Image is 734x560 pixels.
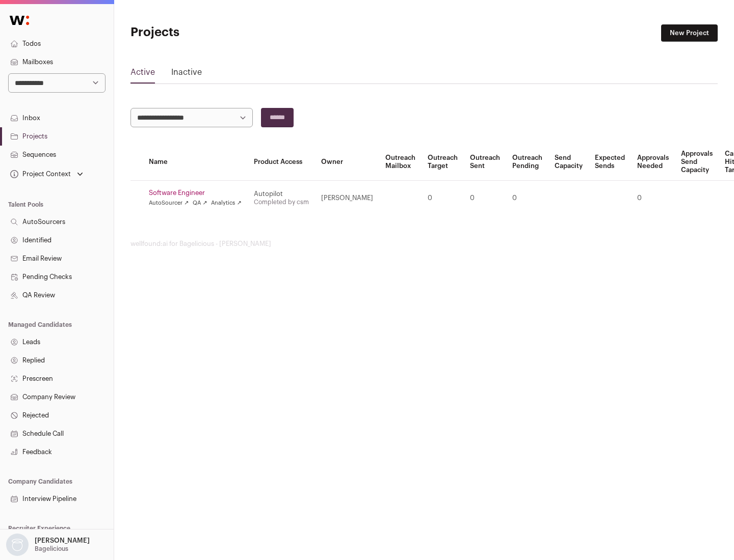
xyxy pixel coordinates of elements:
[464,144,506,181] th: Outreach Sent
[661,24,718,42] a: New Project
[254,190,309,198] div: Autopilot
[35,545,68,553] p: Bagelicious
[464,181,506,216] td: 0
[589,144,631,181] th: Expected Sends
[379,144,422,181] th: Outreach Mailbox
[248,144,315,181] th: Product Access
[315,181,379,216] td: [PERSON_NAME]
[548,144,589,181] th: Send Capacity
[631,144,675,181] th: Approvals Needed
[4,10,35,31] img: Wellfound
[149,199,189,207] a: AutoSourcer ↗
[4,534,92,556] button: Open dropdown
[506,144,548,181] th: Outreach Pending
[254,199,309,205] a: Completed by csm
[422,181,464,216] td: 0
[315,144,379,181] th: Owner
[631,181,675,216] td: 0
[130,24,326,41] h1: Projects
[211,199,241,207] a: Analytics ↗
[130,240,718,248] footer: wellfound:ai for Bagelicious - [PERSON_NAME]
[130,66,155,82] a: Active
[422,144,464,181] th: Outreach Target
[8,170,71,178] div: Project Context
[8,167,85,181] button: Open dropdown
[143,144,248,181] th: Name
[149,189,242,197] a: Software Engineer
[675,144,719,181] th: Approvals Send Capacity
[506,181,548,216] td: 0
[193,199,207,207] a: QA ↗
[6,534,29,556] img: nopic.png
[35,537,90,545] p: [PERSON_NAME]
[171,66,202,82] a: Inactive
